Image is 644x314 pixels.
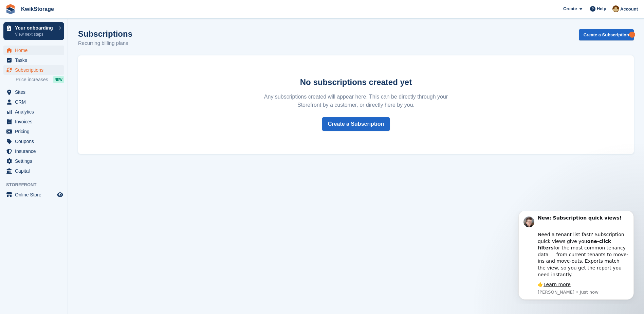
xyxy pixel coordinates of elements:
[15,156,56,166] span: Settings
[16,76,64,83] a: Price increases NEW
[15,55,56,65] span: Tasks
[3,87,64,97] a: menu
[15,65,56,75] span: Subscriptions
[30,78,121,85] p: Message from Steven, sent Just now
[5,4,16,14] img: stora-icon-8386f47178a22dfd0bd8f6a31ec36ba5ce8667c1dd55bd0f319d3a0aa187defe.svg
[30,14,121,67] div: Need a tenant list fast? Subscription quick views give you for the most common tenancy data — fro...
[56,191,64,199] a: Preview store
[3,190,64,199] a: menu
[3,127,64,136] a: menu
[30,71,121,77] div: 👉
[15,6,26,17] img: Profile image for Steven
[30,4,113,10] b: New: Subscription quick views!
[3,65,64,75] a: menu
[53,76,64,83] div: NEW
[3,166,64,176] a: menu
[15,25,55,30] p: Your onboarding
[257,93,455,109] p: Any subscriptions created will appear here. This can be directly through your Storefront by a cus...
[579,29,634,40] a: Create a Subscription
[322,117,390,131] a: Create a Subscription
[15,146,56,156] span: Insurance
[18,3,57,15] a: KwikStorage
[3,107,64,117] a: menu
[15,137,56,146] span: Coupons
[15,107,56,117] span: Analytics
[3,55,64,65] a: menu
[15,97,56,107] span: CRM
[3,22,64,40] a: Your onboarding View next steps
[15,166,56,176] span: Capital
[3,137,64,146] a: menu
[563,5,577,12] span: Create
[3,156,64,166] a: menu
[78,29,132,38] h1: Subscriptions
[15,31,55,37] p: View next steps
[508,211,644,304] iframe: Intercom notifications message
[15,87,56,97] span: Sites
[15,117,56,126] span: Invoices
[3,117,64,126] a: menu
[597,5,606,12] span: Help
[3,46,64,55] a: menu
[15,46,56,55] span: Home
[30,4,121,77] div: Message content
[78,39,132,47] p: Recurring billing plans
[35,71,62,76] a: Learn more
[15,127,56,136] span: Pricing
[629,32,635,38] div: Tooltip anchor
[300,77,412,87] strong: No subscriptions created yet
[620,6,638,13] span: Account
[3,146,64,156] a: menu
[15,190,56,199] span: Online Store
[16,76,48,83] span: Price increases
[3,97,64,107] a: menu
[6,181,68,188] span: Storefront
[612,5,619,12] img: Kay Newman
